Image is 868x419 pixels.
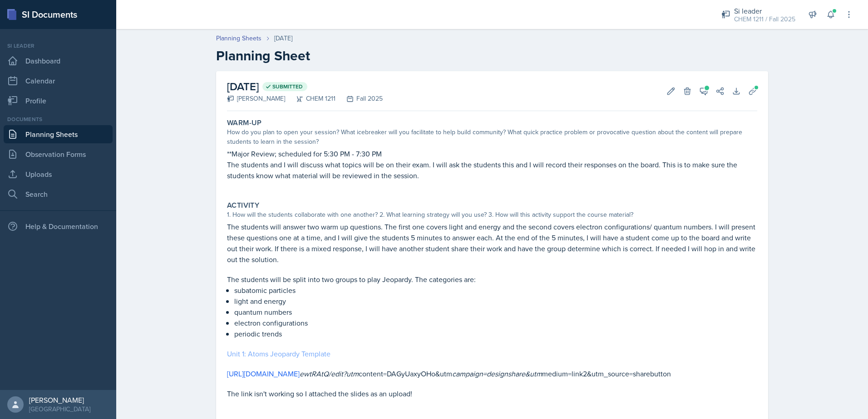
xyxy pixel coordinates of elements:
p: The students will be split into two groups to play Jeopardy. The categories are: [227,274,757,285]
div: Si leader [4,42,113,50]
div: Si leader [734,5,795,16]
p: content=DAGyUaxyOHo&utm medium=link2&utm_source=sharebutton [227,368,757,379]
a: Uploads [4,165,113,183]
p: The students and I will discuss what topics will be on their exam. I will ask the students this a... [227,159,757,181]
div: [PERSON_NAME] [29,395,90,404]
em: ewtRAtQ/edit?utm [300,369,359,379]
h2: [DATE] [227,78,383,95]
p: The students will answer two warm up questions. The first one covers light and energy and the sec... [227,221,757,265]
a: Planning Sheets [216,34,261,43]
a: Calendar [4,72,113,90]
p: electron configurations [234,317,757,328]
div: CHEM 1211 / Fall 2025 [734,15,795,24]
p: subatomic particles [234,285,757,296]
span: Submitted [272,83,303,90]
div: CHEM 1211 [285,94,335,103]
a: Profile [4,92,113,110]
p: The link isn't working so I attached the slides as an upload! [227,388,757,399]
a: [URL][DOMAIN_NAME] [227,369,300,379]
p: periodic trends [234,328,757,339]
a: Planning Sheets [4,125,113,143]
div: How do you plan to open your session? What icebreaker will you facilitate to help build community... [227,127,757,146]
div: [PERSON_NAME] [227,94,285,103]
div: Fall 2025 [335,94,383,103]
h2: Planning Sheet [216,48,768,64]
a: Observation Forms [4,145,113,163]
div: 1. How will the students collaborate with one another? 2. What learning strategy will you use? 3.... [227,210,757,219]
em: campaign=designshare&utm [452,369,542,379]
div: [DATE] [274,34,292,43]
label: Warm-Up [227,118,262,127]
p: **Major Review; scheduled for 5:30 PM - 7:30 PM [227,148,757,159]
label: Activity [227,201,259,210]
div: Help & Documentation [4,217,113,235]
a: Unit 1: Atoms Jeopardy Template [227,349,330,359]
a: Search [4,185,113,203]
p: light and energy [234,296,757,307]
a: Dashboard [4,52,113,70]
p: quantum numbers [234,307,757,317]
div: Documents [4,115,113,123]
div: [GEOGRAPHIC_DATA] [29,404,90,414]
